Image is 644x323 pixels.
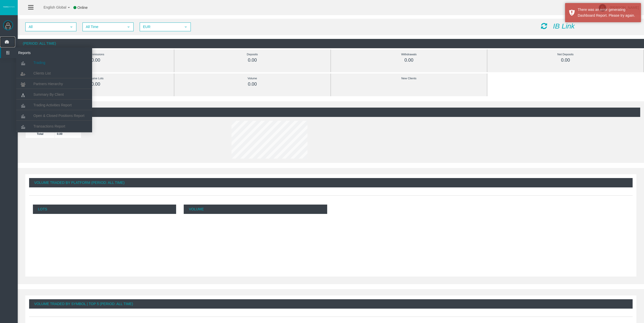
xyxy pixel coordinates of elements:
[22,108,640,117] div: (Period: All Time)
[1,47,92,58] a: Reports
[55,130,81,138] td: 0.00
[342,52,476,57] div: Withdrawals
[29,81,162,87] div: 0.00
[16,69,92,78] a: Clients List
[16,101,92,110] a: Trading Activities Report
[127,25,131,29] span: select
[69,25,73,29] span: select
[16,122,92,131] a: Transactions Report
[29,57,162,63] div: 0.00
[83,23,124,31] span: All Time
[342,76,476,81] div: New Clients
[26,130,55,138] td: Total
[29,178,633,187] div: Volume Traded By Platform (Period: All Time)
[186,57,319,63] div: 0.00
[184,205,327,214] p: Volume
[29,299,633,309] div: Volume Traded By Symbol | Top 5 (Period: All Time)
[499,52,632,57] div: Net Deposits
[186,52,319,57] div: Deposits
[33,61,45,65] span: Trading
[33,82,63,86] span: Partners Hierarchy
[29,76,162,81] div: Volume Lots
[186,76,319,81] div: Volume
[578,7,637,18] div: There was an error generating Dashboard Report. Please try again.
[26,23,67,31] span: All
[14,47,64,58] span: Reports
[553,22,575,30] i: IB Link
[33,114,85,118] span: Open & Closed Positions Report
[499,57,632,63] div: 0.00
[29,52,162,57] div: Commissions
[33,103,72,107] span: Trading Activities Report
[33,124,65,128] span: Transactions Report
[16,111,92,120] a: Open & Closed Positions Report
[33,205,176,214] p: Lots
[16,79,92,88] a: Partners Hierarchy
[342,57,476,63] div: 0.00
[33,71,51,75] span: Clients List
[33,92,64,96] span: Summary By Client
[37,5,66,9] span: English Global
[186,81,319,87] div: 0.00
[77,6,88,10] span: Online
[541,22,547,30] i: Reload Dashboard
[16,58,92,67] a: Trading
[3,6,15,8] img: logo.svg
[184,25,188,29] span: select
[16,90,92,99] a: Summary By Client
[18,39,644,48] div: (Period: All Time)
[140,23,181,31] span: EUR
